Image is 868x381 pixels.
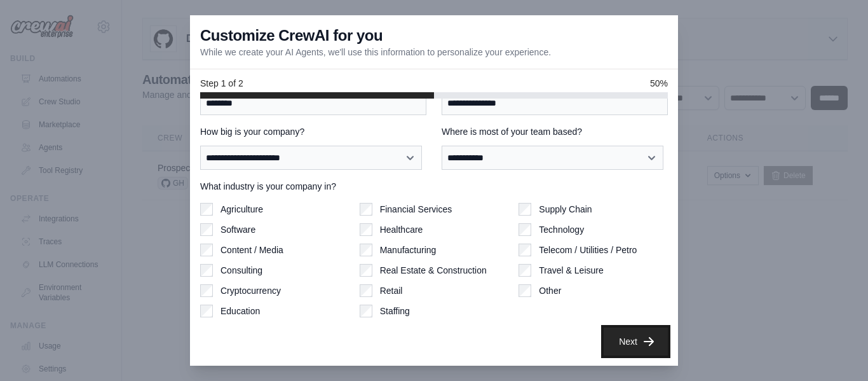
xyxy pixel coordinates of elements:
[380,223,423,236] label: Healthcare
[200,46,551,59] p: While we create your AI Agents, we'll use this information to personalize your experience.
[442,125,668,138] label: Where is most of your team based?
[200,25,383,46] h3: Customize CrewAI for you
[220,284,281,297] label: Cryptocurrency
[539,223,584,236] label: Technology
[650,77,668,90] span: 50%
[220,223,255,236] label: Software
[220,264,262,277] label: Consulting
[380,244,437,256] label: Manufacturing
[380,203,452,216] label: Financial Services
[380,284,403,297] label: Retail
[220,244,283,256] label: Content / Media
[380,305,410,317] label: Staffing
[539,203,592,216] label: Supply Chain
[200,77,243,90] span: Step 1 of 2
[539,244,637,256] label: Telecom / Utilities / Petro
[200,180,668,193] label: What industry is your company in?
[220,203,263,216] label: Agriculture
[539,284,561,297] label: Other
[804,320,868,381] iframe: Chat Widget
[200,125,426,138] label: How big is your company?
[539,264,603,277] label: Travel & Leisure
[220,305,260,317] label: Education
[604,328,668,356] button: Next
[380,264,487,277] label: Real Estate & Construction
